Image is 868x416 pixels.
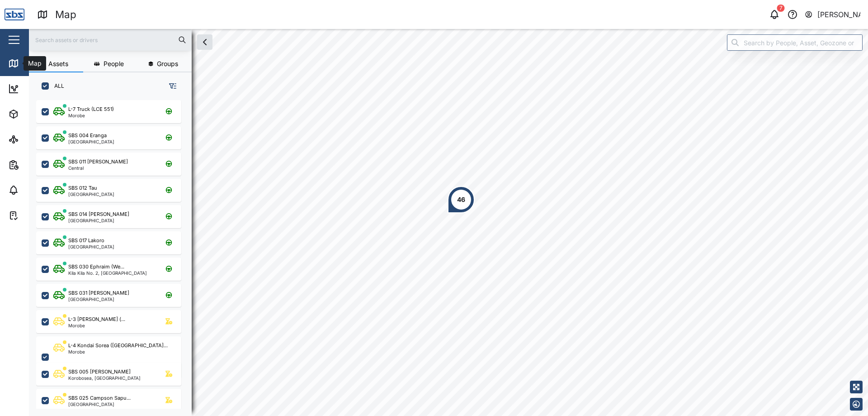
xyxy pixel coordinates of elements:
div: [GEOGRAPHIC_DATA] [68,218,129,223]
div: SBS 012 Tau [68,184,97,192]
div: [PERSON_NAME] [817,9,861,20]
input: Search by People, Asset, Geozone or Place [727,34,863,51]
div: SBS 030 Ephraim (We... [68,263,124,271]
div: Map [55,7,76,23]
span: Groups [157,61,178,67]
div: [GEOGRAPHIC_DATA] [68,139,114,144]
div: SBS 011 [PERSON_NAME] [68,158,128,166]
div: Korobosea, [GEOGRAPHIC_DATA] [68,376,141,380]
div: Reports [24,160,54,170]
div: SBS 014 [PERSON_NAME] [68,210,129,218]
div: [GEOGRAPHIC_DATA] [68,192,114,196]
div: SBS 004 Eranga [68,132,107,139]
div: 7 [777,5,785,12]
div: L-7 Truck (LCE 551) [68,105,114,113]
div: Central [68,166,128,170]
div: SBS 031 [PERSON_NAME] [68,289,129,297]
div: Map [24,58,44,68]
input: Search assets or drivers [34,33,186,47]
div: Tasks [24,210,48,220]
span: Assets [48,61,68,67]
div: Dashboard [24,84,64,94]
div: grid [36,97,191,409]
div: L-3 [PERSON_NAME] (... [68,316,125,323]
div: SBS 025 Campson Sapu... [68,394,131,402]
div: Morobe [68,113,114,118]
div: SBS 005 [PERSON_NAME] [68,368,131,376]
div: Assets [24,109,52,119]
div: [GEOGRAPHIC_DATA] [68,402,131,406]
div: [GEOGRAPHIC_DATA] [68,297,129,301]
div: Map marker [448,186,475,213]
canvas: Map [29,29,868,416]
div: Morobe [68,323,125,328]
label: ALL [49,82,64,90]
div: Morobe [68,349,168,354]
div: [GEOGRAPHIC_DATA] [68,244,114,249]
div: Kila Kila No. 2, [GEOGRAPHIC_DATA] [68,271,147,275]
div: SBS 017 Lakoro [68,237,104,244]
div: L-4 Kondai Sorea ([GEOGRAPHIC_DATA]... [68,342,168,349]
img: Main Logo [5,5,24,24]
div: Alarms [24,185,52,195]
div: Sites [24,134,45,144]
span: People [104,61,124,67]
button: [PERSON_NAME] [804,8,861,21]
div: 46 [457,195,465,205]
